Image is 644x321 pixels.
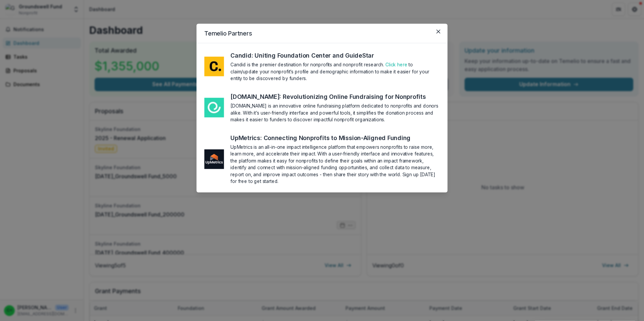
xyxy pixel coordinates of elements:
[230,143,440,185] section: UpMetrics is an all-in-one impact intelligence platform that empowers nonprofits to raise more, l...
[204,98,224,117] img: me
[230,61,440,82] section: Candid is the premier destination for nonprofits and nonprofit research. to claim/update your non...
[385,62,407,68] a: Click here
[197,24,447,43] header: Temelio Partners
[230,133,423,142] a: UpMetrics: Connecting Nonprofits to Mission-Aligned Funding
[230,51,386,60] a: Candid: Uniting Foundation Center and GuideStar
[204,149,224,169] img: me
[230,102,440,123] section: [DOMAIN_NAME] is an innovative online fundraising platform dedicated to nonprofits and donors ali...
[230,92,438,101] a: [DOMAIN_NAME]: Revolutionizing Online Fundraising for Nonprofits
[433,26,443,37] button: Close
[204,57,224,76] img: me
